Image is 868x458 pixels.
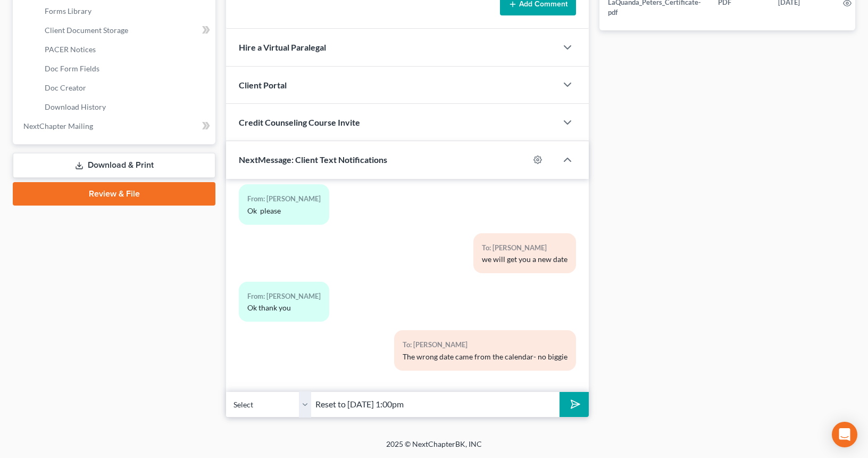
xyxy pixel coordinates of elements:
a: NextChapter Mailing [15,117,215,136]
div: To: [PERSON_NAME] [482,242,567,254]
a: Review & File [13,182,215,206]
span: Doc Form Fields [45,64,99,73]
span: Doc Creator [45,83,86,92]
span: Hire a Virtual Paralegal [239,42,326,52]
span: NextMessage: Client Text Notifications [239,154,387,165]
a: Forms Library [36,2,215,21]
span: Client Document Storage [45,26,128,35]
span: Download History [45,102,106,111]
a: Doc Creator [36,78,215,97]
div: 2025 © NextChapterBK, INC [131,439,737,458]
div: Open Intercom Messenger [832,422,857,447]
a: Doc Form Fields [36,59,215,78]
a: PACER Notices [36,40,215,59]
input: Say something... [311,391,560,418]
div: we will get you a new date [482,254,567,265]
div: To: [PERSON_NAME] [403,339,567,351]
div: Ok please [247,206,321,216]
span: PACER Notices [45,45,96,54]
a: Download & Print [13,153,215,178]
div: Ok thank you [247,302,321,313]
span: Credit Counseling Course Invite [239,117,360,127]
span: Client Portal [239,80,287,90]
span: NextChapter Mailing [23,121,93,130]
div: The wrong date came from the calendar- no biggie [403,351,567,362]
span: Forms Library [45,6,91,15]
a: Download History [36,97,215,117]
div: From: [PERSON_NAME] [247,193,321,205]
a: Client Document Storage [36,21,215,40]
div: From: [PERSON_NAME] [247,290,321,302]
